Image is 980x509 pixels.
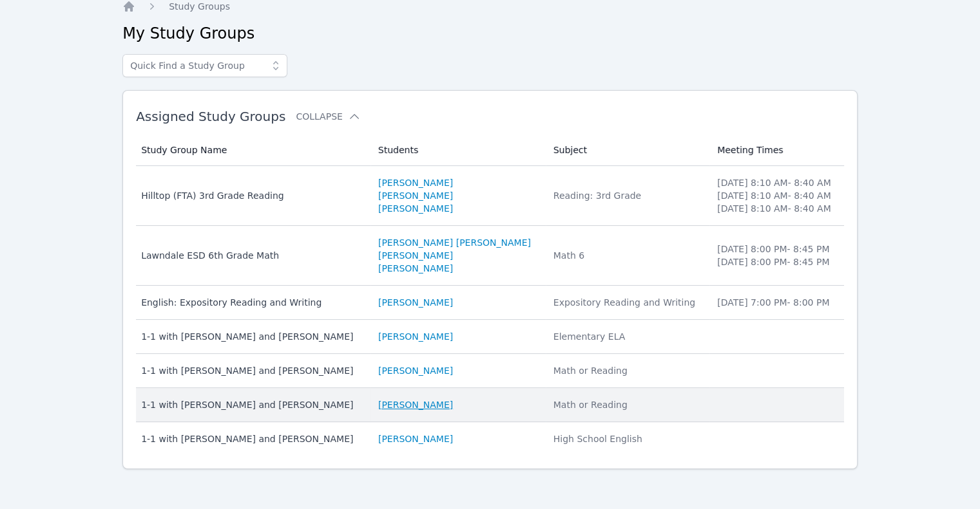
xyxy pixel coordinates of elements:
div: Math 6 [553,249,702,262]
a: [PERSON_NAME] [378,330,453,343]
li: [DATE] 8:10 AM - 8:40 AM [717,176,836,189]
a: [PERSON_NAME] [378,364,453,377]
div: 1-1 with [PERSON_NAME] and [PERSON_NAME] [141,398,363,411]
a: [PERSON_NAME] [378,262,453,275]
div: Lawndale ESD 6th Grade Math [141,249,363,262]
tr: English: Expository Reading and Writing[PERSON_NAME]Expository Reading and Writing[DATE] 7:00 PM-... [136,286,844,320]
li: [DATE] 8:10 AM - 8:40 AM [717,202,836,215]
div: Expository Reading and Writing [553,296,702,309]
a: [PERSON_NAME] [378,189,453,202]
a: [PERSON_NAME] [378,432,453,445]
div: English: Expository Reading and Writing [141,296,363,309]
a: [PERSON_NAME] [378,296,453,309]
div: Math or Reading [553,364,702,377]
span: Assigned Study Groups [136,109,285,124]
div: 1-1 with [PERSON_NAME] and [PERSON_NAME] [141,364,363,377]
th: Meeting Times [709,134,844,166]
div: Hilltop (FTA) 3rd Grade Reading [141,189,363,202]
div: Elementary ELA [553,330,702,343]
tr: Hilltop (FTA) 3rd Grade Reading[PERSON_NAME][PERSON_NAME][PERSON_NAME]Reading: 3rd Grade[DATE] 8:... [136,166,844,226]
th: Study Group Name [136,134,370,166]
div: High School English [553,432,702,445]
tr: Lawndale ESD 6th Grade Math[PERSON_NAME] [PERSON_NAME][PERSON_NAME][PERSON_NAME]Math 6[DATE] 8:00... [136,226,844,286]
li: [DATE] 8:00 PM - 8:45 PM [717,243,836,255]
a: [PERSON_NAME] [378,176,453,189]
tr: 1-1 with [PERSON_NAME] and [PERSON_NAME][PERSON_NAME]High School English [136,422,844,456]
a: [PERSON_NAME] [378,249,453,262]
li: [DATE] 8:10 AM - 8:40 AM [717,189,836,202]
div: Reading: 3rd Grade [553,189,702,202]
a: [PERSON_NAME] [378,202,453,215]
th: Students [370,134,546,166]
li: [DATE] 7:00 PM - 8:00 PM [717,296,836,309]
div: 1-1 with [PERSON_NAME] and [PERSON_NAME] [141,330,363,343]
a: [PERSON_NAME] [378,398,453,411]
button: Collapse [296,110,360,123]
span: Study Groups [169,1,230,12]
th: Subject [546,134,709,166]
a: [PERSON_NAME] [PERSON_NAME] [378,236,531,249]
tr: 1-1 with [PERSON_NAME] and [PERSON_NAME][PERSON_NAME]Math or Reading [136,388,844,422]
div: Math or Reading [553,398,702,411]
tr: 1-1 with [PERSON_NAME] and [PERSON_NAME][PERSON_NAME]Math or Reading [136,354,844,388]
tr: 1-1 with [PERSON_NAME] and [PERSON_NAME][PERSON_NAME]Elementary ELA [136,320,844,354]
div: 1-1 with [PERSON_NAME] and [PERSON_NAME] [141,432,363,445]
h2: My Study Groups [122,23,858,44]
input: Quick Find a Study Group [122,54,287,77]
li: [DATE] 8:00 PM - 8:45 PM [717,255,836,268]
